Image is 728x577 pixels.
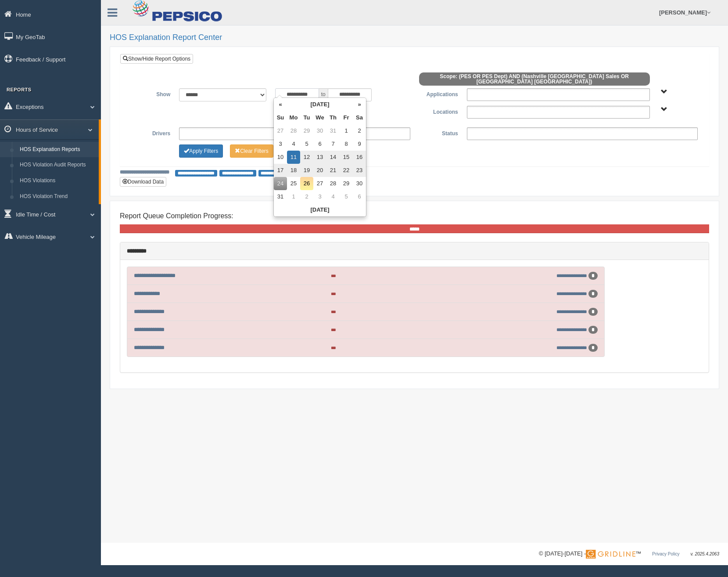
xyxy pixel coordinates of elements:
td: 28 [287,124,300,137]
th: Mo [287,111,300,124]
td: 8 [340,137,353,151]
td: 30 [313,124,326,137]
label: Locations [415,106,463,116]
td: 9 [353,137,366,151]
img: Gridline [586,550,635,559]
td: 30 [353,177,366,190]
a: HOS Violation Trend [16,189,99,205]
td: 4 [287,137,300,151]
label: Show [127,88,175,99]
a: Show/Hide Report Options [120,54,193,64]
span: to [319,88,328,101]
td: 6 [313,137,326,151]
a: HOS Violation Audit Reports [16,157,99,173]
td: 20 [313,164,326,177]
td: 6 [353,190,366,203]
td: 5 [300,137,313,151]
td: 15 [340,151,353,164]
th: We [313,111,326,124]
td: 22 [340,164,353,177]
td: 28 [326,177,340,190]
td: 31 [326,124,340,137]
th: Fr [340,111,353,124]
td: 2 [353,124,366,137]
th: Tu [300,111,313,124]
td: 29 [340,177,353,190]
td: 10 [274,151,287,164]
td: 7 [326,137,340,151]
label: Drivers [127,127,175,138]
a: HOS Violations [16,173,99,189]
a: HOS Explanation Reports [16,142,99,158]
th: « [274,98,287,111]
td: 5 [340,190,353,203]
th: » [353,98,366,111]
th: Th [326,111,340,124]
td: 3 [313,190,326,203]
td: 26 [300,177,313,190]
th: Sa [353,111,366,124]
td: 1 [287,190,300,203]
td: 21 [326,164,340,177]
td: 4 [326,190,340,203]
td: 23 [353,164,366,177]
td: 25 [287,177,300,190]
td: 19 [300,164,313,177]
button: Change Filter Options [179,144,223,158]
td: 24 [274,177,287,190]
td: 14 [326,151,340,164]
h2: HOS Explanation Report Center [110,33,719,42]
button: Download Data [120,177,166,187]
th: [DATE] [287,98,353,111]
td: 31 [274,190,287,203]
td: 27 [274,124,287,137]
td: 27 [313,177,326,190]
button: Change Filter Options [230,144,273,158]
td: 12 [300,151,313,164]
th: [DATE] [274,203,366,216]
td: 16 [353,151,366,164]
label: Applications [415,88,463,99]
td: 3 [274,137,287,151]
div: © [DATE]-[DATE] - ™ [539,549,719,559]
label: Status [415,127,463,138]
td: 18 [287,164,300,177]
td: 29 [300,124,313,137]
th: Su [274,111,287,124]
span: Scope: (PES OR PES Dept) AND (Nashville [GEOGRAPHIC_DATA] Sales OR [GEOGRAPHIC_DATA] [GEOGRAPHIC_... [419,72,650,86]
td: 13 [313,151,326,164]
a: Privacy Policy [652,552,679,556]
td: 1 [340,124,353,137]
td: 2 [300,190,313,203]
h4: Report Queue Completion Progress: [120,212,709,220]
span: v. 2025.4.2063 [691,552,719,556]
td: 11 [287,151,300,164]
td: 17 [274,164,287,177]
